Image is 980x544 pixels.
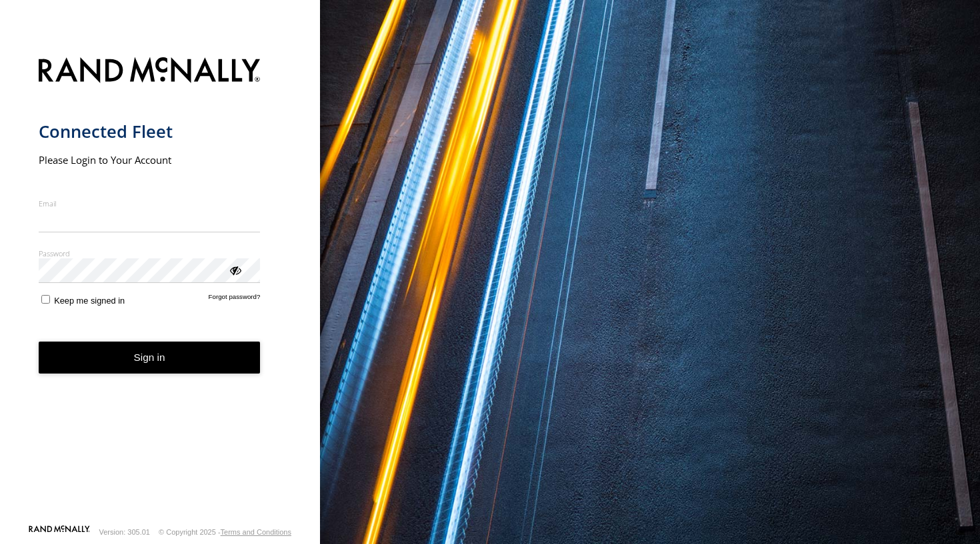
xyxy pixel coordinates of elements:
[159,528,291,536] div: © Copyright 2025 -
[29,525,90,539] a: Visit our Website
[228,263,241,276] div: ViewPassword
[54,296,125,306] span: Keep me signed in
[221,528,291,536] a: Terms and Conditions
[39,198,261,208] label: Email
[209,293,261,306] a: Forgot password?
[41,295,50,304] input: Keep me signed in
[39,248,261,258] label: Password
[39,153,261,166] h2: Please Login to Your Account
[39,121,261,142] h1: Connected Fleet
[39,342,261,374] button: Sign in
[39,49,282,525] form: main
[39,55,261,89] img: Rand McNally
[99,528,150,536] div: Version: 305.01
